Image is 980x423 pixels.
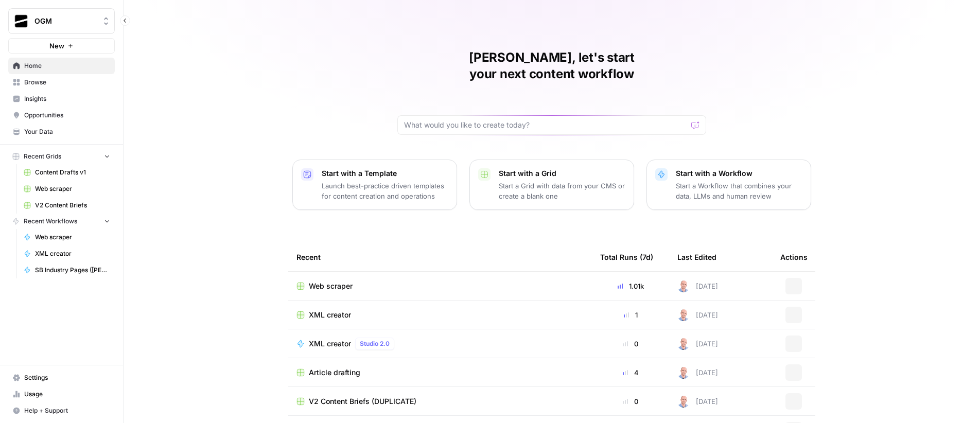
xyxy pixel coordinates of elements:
img: OGM Logo [12,12,30,30]
span: Web scraper [35,184,110,193]
a: Browse [8,74,115,91]
a: Content Drafts v1 [19,164,115,181]
p: Start with a Grid [499,168,625,179]
span: New [49,41,64,51]
span: Browse [24,78,110,87]
a: Web scraper [19,229,115,245]
button: Help + Support [8,402,115,419]
a: XML creator [296,310,584,320]
a: Opportunities [8,107,115,124]
div: 4 [600,367,661,378]
div: [DATE] [677,366,718,379]
div: [DATE] [677,338,718,350]
p: Launch best-practice driven templates for content creation and operations [322,181,448,201]
span: XML creator [309,310,351,320]
h1: [PERSON_NAME], let's start your next content workflow [397,49,706,82]
span: Usage [24,390,110,399]
span: OGM [34,16,97,26]
button: Start with a GridStart a Grid with data from your CMS or create a blank one [469,160,634,210]
a: Web scraper [296,281,584,291]
a: V2 Content Briefs (DUPLICATE) [296,396,584,407]
span: Opportunities [24,111,110,120]
span: Content Drafts v1 [35,168,110,177]
button: Start with a TemplateLaunch best-practice driven templates for content creation and operations [292,160,457,210]
a: XML creatorStudio 2.0 [296,338,584,350]
span: Studio 2.0 [360,339,390,348]
button: Workspace: OGM [8,8,115,34]
span: Article drafting [309,367,360,378]
span: Insights [24,94,110,103]
a: Article drafting [296,367,584,378]
span: Web scraper [309,281,353,291]
span: Settings [24,373,110,382]
p: Start a Workflow that combines your data, LLMs and human review [676,181,802,201]
span: XML creator [309,339,351,349]
img: 4tx75zylyv1pt3lh6v9ok7bbf875 [677,338,690,350]
a: SB Industry Pages ([PERSON_NAME] v3) [19,262,115,278]
div: 0 [600,339,661,349]
div: Actions [780,243,808,271]
div: Last Edited [677,243,716,271]
span: Recent Grids [24,152,61,161]
span: SB Industry Pages ([PERSON_NAME] v3) [35,266,110,275]
span: Recent Workflows [24,217,77,226]
button: New [8,38,115,54]
span: V2 Content Briefs (DUPLICATE) [309,396,416,407]
div: 1.01k [600,281,661,291]
div: 1 [600,310,661,320]
img: 4tx75zylyv1pt3lh6v9ok7bbf875 [677,395,690,408]
input: What would you like to create today? [404,120,687,130]
span: Your Data [24,127,110,136]
span: V2 Content Briefs [35,201,110,210]
div: 0 [600,396,661,407]
a: Home [8,58,115,74]
span: Web scraper [35,233,110,242]
div: [DATE] [677,280,718,292]
a: V2 Content Briefs [19,197,115,214]
div: [DATE] [677,395,718,408]
a: Your Data [8,124,115,140]
a: Web scraper [19,181,115,197]
div: Recent [296,243,584,271]
img: 4tx75zylyv1pt3lh6v9ok7bbf875 [677,309,690,321]
p: Start a Grid with data from your CMS or create a blank one [499,181,625,201]
img: 4tx75zylyv1pt3lh6v9ok7bbf875 [677,366,690,379]
img: 4tx75zylyv1pt3lh6v9ok7bbf875 [677,280,690,292]
button: Recent Grids [8,149,115,164]
p: Start with a Workflow [676,168,802,179]
button: Recent Workflows [8,214,115,229]
span: Help + Support [24,406,110,415]
span: XML creator [35,249,110,258]
span: Home [24,61,110,70]
button: Start with a WorkflowStart a Workflow that combines your data, LLMs and human review [646,160,811,210]
a: Insights [8,91,115,107]
div: Total Runs (7d) [600,243,653,271]
p: Start with a Template [322,168,448,179]
div: [DATE] [677,309,718,321]
a: XML creator [19,245,115,262]
a: Usage [8,386,115,402]
a: Settings [8,369,115,386]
